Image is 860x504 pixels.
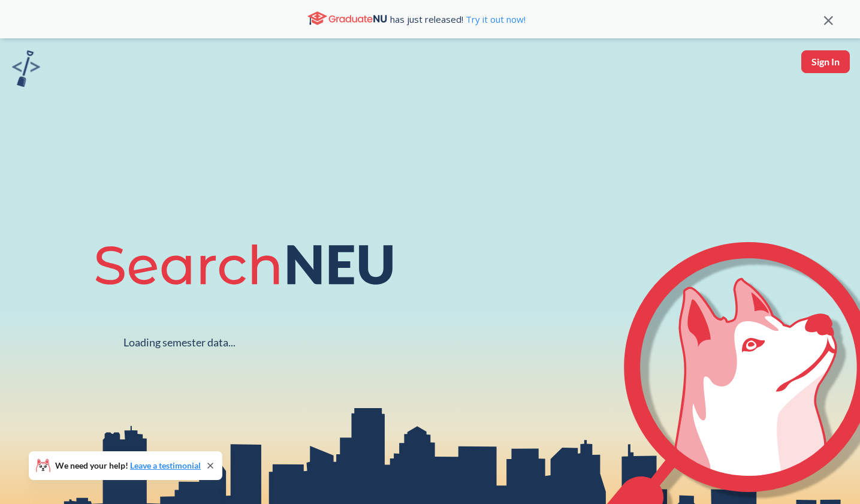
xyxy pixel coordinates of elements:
[801,50,850,73] button: Sign In
[123,336,236,349] div: Loading semester data...
[55,461,201,470] span: We need your help!
[130,460,201,470] a: Leave a testimonial
[12,50,40,90] a: sandbox logo
[390,13,526,26] span: has just released!
[12,50,40,87] img: sandbox logo
[463,13,526,25] a: Try it out now!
